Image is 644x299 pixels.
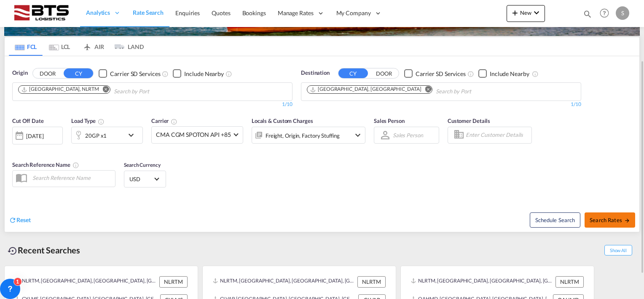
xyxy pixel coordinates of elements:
div: 1/10 [301,101,581,108]
span: Rate Search [133,9,164,16]
md-checkbox: Checkbox No Ink [404,69,466,78]
md-tab-item: FCL [9,37,43,56]
md-pagination-wrapper: Use the left and right arrow keys to navigate between tabs [9,37,144,56]
button: icon-plus 400-fgNewicon-chevron-down [507,5,545,22]
md-icon: icon-backup-restore [8,246,18,256]
div: [DATE] [26,132,43,140]
div: Help [597,6,616,21]
button: CY [64,68,93,78]
button: Remove [419,86,432,94]
md-tab-item: LAND [110,37,144,56]
span: Manage Rates [278,9,314,17]
img: cdcc71d0be7811ed9adfbf939d2aa0e8.png [13,4,70,23]
md-icon: icon-information-outline [98,118,105,125]
div: NLRTM [357,276,386,287]
md-icon: Unchecked: Search for CY (Container Yard) services for all selected carriers.Checked : Search for... [162,71,169,77]
div: NLRTM, Rotterdam, Netherlands, Western Europe, Europe [213,276,355,287]
div: Press delete to remove this chip. [21,86,101,93]
div: NLRTM, Rotterdam, Netherlands, Western Europe, Europe [411,276,553,287]
div: Rotterdam, NLRTM [21,86,99,93]
md-icon: Unchecked: Ignores neighbouring ports when fetching rates.Checked : Includes neighbouring ports w... [532,71,539,77]
button: DOOR [369,69,399,79]
span: USD [129,175,153,183]
div: Freight Origin Factory Stuffing [266,130,340,141]
span: Enquiries [175,9,200,16]
input: Enter Customer Details [466,129,529,141]
div: Carrier SD Services [110,70,160,78]
span: Help [597,6,612,20]
div: icon-magnify [583,9,592,22]
span: Load Type [71,117,105,124]
span: Carrier [151,117,177,124]
button: Note: By default Schedule search will only considerorigin ports, destination ports and cut off da... [530,212,580,228]
md-icon: Unchecked: Search for CY (Container Yard) services for all selected carriers.Checked : Search for... [467,71,474,77]
div: S [616,6,629,20]
button: CY [338,68,368,78]
span: Search Reference Name [12,161,79,168]
div: NLRTM [159,276,188,287]
span: Search Currency [124,162,161,168]
span: Analytics [86,8,110,17]
div: Include Nearby [184,70,224,78]
div: 20GP x1icon-chevron-down [71,127,143,144]
div: [DATE] [12,127,63,144]
button: Remove [97,86,110,94]
span: Search Rates [590,217,630,223]
div: Jebel Ali, AEJEA [310,86,421,93]
div: Carrier SD Services [416,70,466,78]
div: 1/10 [12,101,292,108]
div: 20GP x1 [85,130,107,141]
div: Recent Searches [4,241,83,260]
span: Locals & Custom Charges [252,117,313,124]
md-icon: icon-refresh [9,216,16,224]
md-icon: icon-plus 400-fg [510,8,520,18]
span: Bookings [242,9,266,16]
md-checkbox: Checkbox No Ink [478,69,529,78]
md-icon: icon-chevron-down [126,130,140,140]
div: icon-refreshReset [9,216,31,225]
input: Chips input. [114,85,194,98]
span: My Company [336,9,371,17]
button: Search Ratesicon-arrow-right [585,212,635,228]
md-icon: Your search will be saved by the below given name [72,162,79,169]
span: Reset [16,216,31,223]
md-select: Select Currency: $ USDUnited States Dollar [129,173,161,185]
div: NLRTM [555,276,584,287]
div: Freight Origin Factory Stuffingicon-chevron-down [252,127,365,144]
span: Destination [301,69,330,77]
md-icon: Unchecked: Ignores neighbouring ports when fetching rates.Checked : Includes neighbouring ports w... [225,71,232,77]
span: Customer Details [448,117,490,124]
div: OriginDOOR CY Checkbox No InkUnchecked: Search for CY (Container Yard) services for all selected ... [5,56,639,231]
md-chips-wrap: Chips container. Use arrow keys to select chips. [17,83,197,98]
md-chips-wrap: Chips container. Use arrow keys to select chips. [306,83,519,98]
md-tab-item: AIR [76,37,110,56]
md-icon: icon-arrow-right [624,217,630,223]
div: Press delete to remove this chip. [310,86,423,93]
md-datepicker: Select [12,143,19,155]
md-checkbox: Checkbox No Ink [173,69,224,78]
span: Show All [604,245,632,256]
span: Origin [12,69,27,77]
md-icon: icon-magnify [583,9,592,19]
input: Search Reference Name [28,171,115,184]
md-tab-item: LCL [43,37,76,56]
input: Chips input. [436,85,516,98]
md-icon: icon-chevron-down [531,8,542,18]
button: DOOR [33,69,62,79]
div: NLRTM, Rotterdam, Netherlands, Western Europe, Europe [15,276,157,287]
md-icon: The selected Trucker/Carrierwill be displayed in the rate results If the rates are from another f... [171,118,177,125]
span: Cut Off Date [12,117,44,124]
div: Include Nearby [490,70,529,78]
span: CMA CGM SPOTON API +85 [156,130,231,139]
md-icon: icon-chevron-down [353,130,363,140]
span: New [510,9,542,16]
md-checkbox: Checkbox No Ink [99,69,160,78]
span: Quotes [212,9,230,16]
md-select: Sales Person [392,129,424,141]
md-icon: icon-airplane [82,42,92,48]
span: Sales Person [374,117,405,124]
